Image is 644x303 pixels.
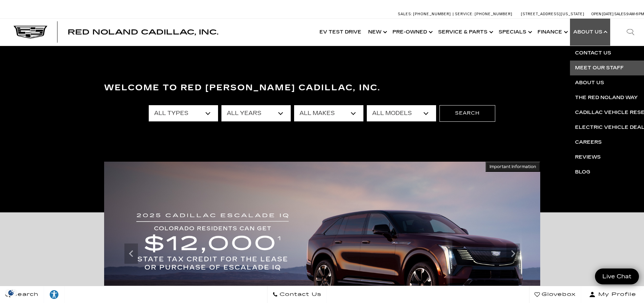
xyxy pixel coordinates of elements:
[278,290,321,299] span: Contact Us
[104,81,540,95] h3: Welcome to Red [PERSON_NAME] Cadillac, Inc.
[534,19,570,46] a: Finance
[267,286,327,303] a: Contact Us
[595,269,639,284] a: Live Chat
[367,105,436,121] select: Filter by model
[495,19,534,46] a: Specials
[475,12,512,16] span: [PHONE_NUMBER]
[124,243,138,264] div: Previous
[68,28,218,36] span: Red Noland Cadillac, Inc.
[389,19,435,46] a: Pre-Owned
[398,12,412,16] span: Sales:
[455,12,474,16] span: Service:
[521,12,585,16] a: [STREET_ADDRESS][US_STATE]
[591,12,614,16] span: Open [DATE]
[439,105,495,121] button: Search
[3,289,19,296] section: Click to Open Cookie Consent Modal
[44,289,64,300] div: Explore your accessibility options
[490,164,536,169] span: Important Information
[540,290,576,299] span: Glovebox
[485,162,540,172] button: Important Information
[599,273,635,280] span: Live Chat
[294,105,363,121] select: Filter by make
[453,12,514,16] a: Service: [PHONE_NUMBER]
[14,26,47,39] img: Cadillac Dark Logo with Cadillac White Text
[570,19,610,46] a: About Us
[149,105,218,121] select: Filter by type
[626,12,644,16] span: 9 AM-6 PM
[596,290,636,299] span: My Profile
[10,290,39,299] span: Search
[506,243,520,264] div: Next
[614,12,626,16] span: Sales:
[435,19,495,46] a: Service & Parts
[398,12,453,16] a: Sales: [PHONE_NUMBER]
[581,286,644,303] button: Open user profile menu
[3,289,19,296] img: Opt-Out Icon
[44,286,65,303] a: Explore your accessibility options
[316,19,365,46] a: EV Test Drive
[221,105,291,121] select: Filter by year
[529,286,581,303] a: Glovebox
[413,12,451,16] span: [PHONE_NUMBER]
[365,19,389,46] a: New
[68,29,218,36] a: Red Noland Cadillac, Inc.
